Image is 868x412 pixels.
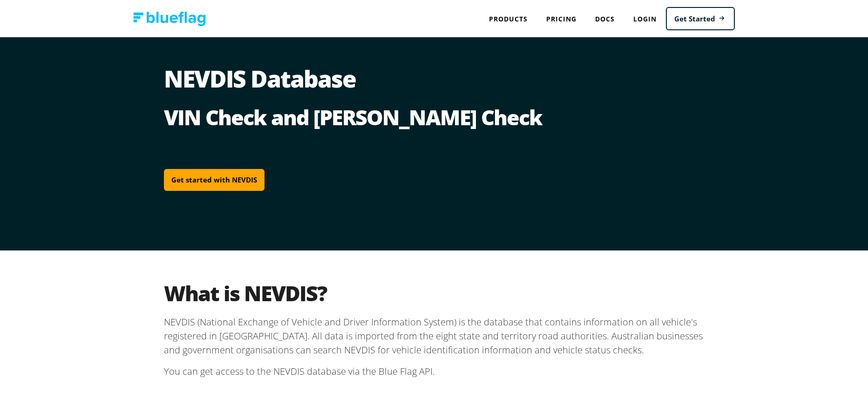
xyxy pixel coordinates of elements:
h2: VIN Check and [PERSON_NAME] Check [164,104,704,130]
img: Blue Flag logo [133,12,206,26]
h2: What is NEVDIS? [164,280,704,306]
a: Login to Blue Flag application [624,9,666,28]
a: Get Started [666,7,735,31]
a: Get started with NEVDIS [164,169,264,191]
h1: NEVDIS Database [164,67,704,104]
div: Products [480,9,537,28]
p: You can get access to the NEVDIS database via the Blue Flag API. [164,357,704,386]
a: Docs [586,9,624,28]
a: Pricing [537,9,586,28]
p: NEVDIS (National Exchange of Vehicle and Driver Information System) is the database that contains... [164,315,704,357]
